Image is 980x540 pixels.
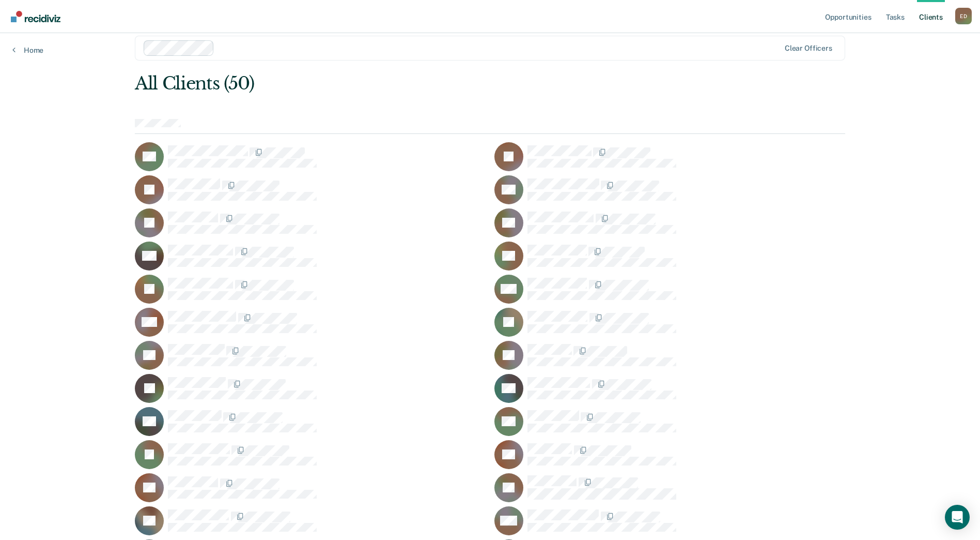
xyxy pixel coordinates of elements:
[785,44,832,53] div: Clear officers
[955,8,972,24] button: Profile dropdown button
[12,46,43,55] a: Home
[135,73,703,94] div: All Clients (50)
[955,8,972,24] div: E D
[11,11,60,22] img: Recidiviz
[945,505,970,530] div: Open Intercom Messenger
